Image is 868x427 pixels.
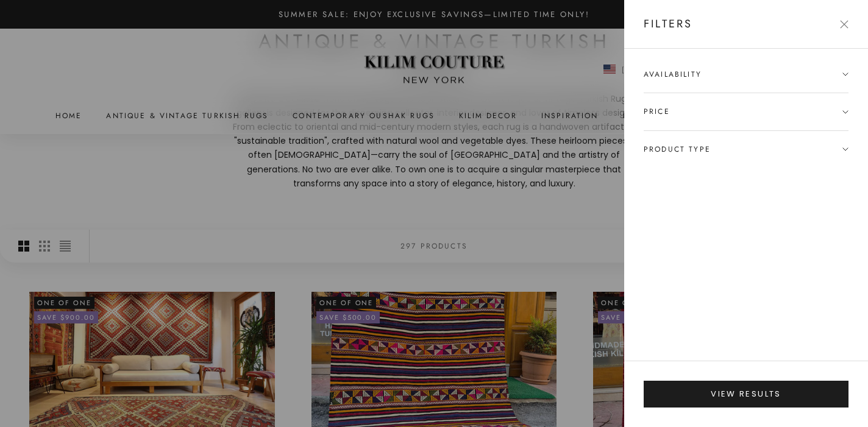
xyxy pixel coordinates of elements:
[644,143,711,155] span: Product type
[644,15,693,33] p: Filters
[644,105,670,118] span: Price
[644,68,702,80] span: Availability
[644,131,848,168] summary: Product type
[644,93,848,130] summary: Price
[644,68,848,93] summary: Availability
[644,381,848,408] button: View results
